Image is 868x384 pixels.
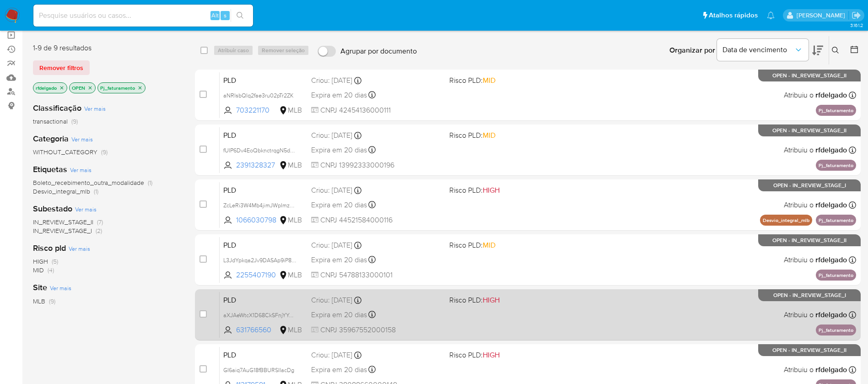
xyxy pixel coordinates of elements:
span: 3.161.2 [850,22,863,29]
button: search-icon [231,9,249,22]
span: Alt [211,11,219,20]
a: Notificações [767,11,775,19]
span: Atalhos rápidos [709,11,758,20]
input: Pesquise usuários ou casos... [33,10,253,22]
span: s [224,11,226,20]
p: renata.fdelgado@mercadopago.com.br [797,11,848,20]
a: Sair [852,11,861,20]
